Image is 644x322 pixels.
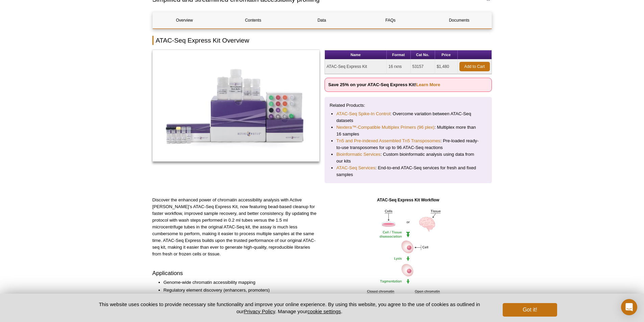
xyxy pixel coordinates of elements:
td: 53157 [411,59,435,74]
h3: Applications [152,269,320,277]
a: Overview [153,12,216,28]
li: Genome-wide chromatin accessibility mapping [164,279,313,286]
a: FAQs [359,12,422,28]
td: $1,480 [435,59,458,74]
strong: ATAC-Seq Express Kit Workflow [377,198,439,202]
a: Privacy Policy [244,308,275,314]
button: cookie settings [307,308,341,314]
li: : Overcome variation between ATAC-Seq datasets [336,110,480,124]
a: Bioinformatic Services [336,151,380,158]
p: Related Products: [330,102,487,109]
li: : Pre-loaded ready-to-use transposomes for up to 96 ATAC-Seq reactions [336,138,480,151]
th: Cat No. [411,50,435,59]
p: Discover the enhanced power of chromatin accessibility analysis with Active [PERSON_NAME]’s ATAC-... [152,197,320,257]
strong: Save 25% on your ATAC-Seq Express Kit! [328,82,440,87]
a: Learn More [416,82,440,87]
a: Contents [221,12,285,28]
td: 16 rxns [387,59,411,74]
li: Regulatory element discovery (enhancers, promoters) [164,287,313,294]
td: ATAC-Seq Express Kit [325,59,387,74]
li: : Multiplex more than 16 samples [336,124,480,138]
div: Open Intercom Messenger [621,299,637,315]
a: Tn5 and Pre-indexed Assembled Tn5 Transposomes [336,138,440,144]
th: Format [387,50,411,59]
img: ATAC-Seq Express Kit [152,50,320,162]
h2: ATAC-Seq Express Kit Overview [152,36,492,45]
li: : End-to-end ATAC-Seq services for fresh and fixed samples [336,165,480,178]
a: Data [290,12,354,28]
th: Price [435,50,458,59]
th: Name [325,50,387,59]
p: This website uses cookies to provide necessary site functionality and improve your online experie... [87,301,492,315]
a: ATAC-Seq Spike-In Control [336,110,390,117]
button: Got it! [503,303,557,317]
a: Documents [427,12,491,28]
a: Nextera™-Compatible Multiplex Primers (96 plex) [336,124,434,131]
a: ATAC-Seq Services [336,165,375,171]
a: Add to Cart [459,62,490,71]
li: : Custom bioinformatic analysis using data from our kits [336,151,480,165]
